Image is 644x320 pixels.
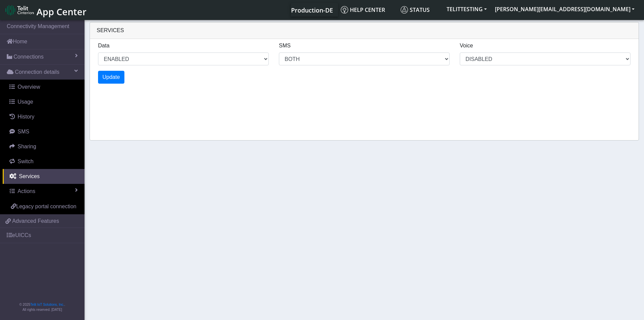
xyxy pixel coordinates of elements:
[3,109,85,124] a: History
[3,94,85,109] a: Usage
[3,154,85,169] a: Switch
[3,139,85,154] a: Sharing
[18,114,34,120] span: History
[18,188,35,194] span: Actions
[3,124,85,139] a: SMS
[18,84,40,90] span: Overview
[14,53,44,61] span: Connections
[279,42,291,50] label: SMS
[3,169,85,184] a: Services
[18,144,36,149] span: Sharing
[443,3,491,15] button: TELITTESTING
[5,5,34,16] img: logo-telit-cinterion-gw-new.png
[401,6,430,14] span: Status
[98,42,110,50] label: Data
[97,27,124,33] span: Services
[338,3,398,17] a: Help center
[291,6,333,14] span: Production-DE
[398,3,443,17] a: Status
[18,129,29,134] span: SMS
[18,158,33,164] span: Switch
[341,6,385,14] span: Help center
[102,74,120,80] span: Update
[291,3,333,17] a: Your current platform instance
[30,303,64,306] a: Telit IoT Solutions, Inc.
[460,42,473,50] label: Voice
[19,173,40,179] span: Services
[401,6,408,14] img: status.svg
[341,6,348,14] img: knowledge.svg
[37,5,87,18] span: App Center
[18,99,33,105] span: Usage
[15,68,59,76] span: Connection details
[3,80,85,94] a: Overview
[3,184,85,199] a: Actions
[5,3,86,17] a: App Center
[491,3,639,15] button: [PERSON_NAME][EMAIL_ADDRESS][DOMAIN_NAME]
[16,204,76,209] span: Legacy portal connection
[98,71,124,84] button: Update
[12,217,59,225] span: Advanced Features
